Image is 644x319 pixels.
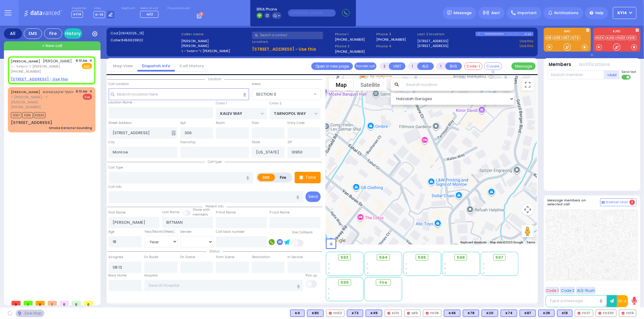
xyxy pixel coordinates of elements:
label: EMS [544,30,591,34]
span: - [328,271,330,275]
img: red-radio-icon.svg [387,312,390,315]
span: Phone 1 [335,32,374,37]
img: message.svg [447,11,452,15]
span: - [367,271,369,275]
label: Call Info [109,185,122,189]
div: See map [16,310,44,317]
div: K20 [482,310,498,317]
button: ALS [417,62,434,70]
u: [STREET_ADDRESS] - Use this [252,46,316,52]
p: Tone [305,174,316,181]
span: 593 [341,254,349,261]
div: K49 [366,310,382,317]
a: K74 [572,36,580,40]
small: Share with [193,207,210,212]
span: Phone 4 [376,44,415,49]
label: Gender [180,229,192,234]
label: Cad: [111,31,179,36]
button: +Add [604,70,620,79]
img: red-radio-icon.svg [578,312,581,315]
span: - [444,266,446,271]
input: Search location [402,79,514,91]
a: [STREET_ADDRESS] [418,43,449,49]
span: [09142025_13] [119,31,144,36]
span: 594 [379,254,388,261]
button: Drag Pegman onto the map to open Street View [522,225,534,237]
button: Toggle fullscreen view [522,79,534,91]
label: Pick up [306,273,317,278]
div: FD37 [575,310,593,317]
img: red-radio-icon.svg [622,312,625,315]
span: 0 [84,301,93,305]
img: red-radio-icon.svg [329,312,332,315]
input: Search member [548,70,604,79]
label: ר' ירחמיאל - ר' [PERSON_NAME] [181,49,250,54]
span: KY14 [618,10,627,16]
a: History [64,28,82,39]
a: FD33 [616,36,626,40]
button: Transfer call [354,62,376,70]
div: BLS [520,310,536,317]
button: Covered [484,62,502,70]
span: Message [454,10,472,16]
input: Search a contact [252,32,323,39]
label: Last Name [162,210,179,215]
a: KJFD [606,36,616,40]
div: BLS [444,310,460,317]
span: Internal Chat [606,200,628,204]
label: P Last Name [270,210,290,215]
span: Alert [491,10,500,16]
a: [PERSON_NAME] [11,59,40,64]
span: Status [206,249,223,254]
label: Use Callback [292,230,313,235]
label: Call Location [109,82,129,87]
div: K-14 [525,32,533,36]
label: Last 3 location [418,32,476,37]
label: Areas [252,82,261,87]
span: Phone 2 [335,44,374,49]
span: - [328,266,330,271]
button: KY14 [613,7,636,19]
label: Caller: [111,38,179,43]
label: Age [109,229,115,234]
a: [STREET_ADDRESS] [418,39,449,44]
div: K46 [444,310,460,317]
span: - [483,262,485,266]
a: Map View [108,63,137,69]
div: Fire [44,28,62,39]
div: K18 [557,310,572,317]
img: Logo [24,9,64,17]
div: FD330 [596,310,617,317]
button: Code-1 [464,62,482,70]
span: [PERSON_NAME] [43,58,72,64]
div: BLS [347,310,363,317]
div: K78 [463,310,479,317]
label: Back Home [109,273,127,278]
button: ALS-Rush [576,287,596,294]
span: KY14 [72,11,83,18]
button: Internal Chat 2 [600,198,636,206]
div: BLS [463,310,479,317]
span: [PHONE_NUMBER] [11,69,41,74]
div: FD16 [619,310,636,317]
img: Google [327,237,347,245]
span: SECTION 3 [256,91,276,97]
span: K-14 [94,11,105,18]
div: K87 [520,310,536,317]
label: Lines [94,7,115,10]
span: Location [205,77,224,81]
span: 0 [72,301,81,305]
span: - [367,266,369,271]
a: FD24 [595,36,605,40]
label: Room [216,121,225,125]
a: Use this [520,39,533,44]
button: BUS [445,62,462,70]
button: UNIT [389,62,405,70]
label: Apt [180,121,186,125]
span: - [328,291,330,296]
button: Show street map [329,79,354,91]
label: On Scene [180,255,195,260]
label: In Service [287,255,303,260]
button: Notifications [579,61,610,68]
label: [PHONE_NUMBER] [335,49,365,54]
